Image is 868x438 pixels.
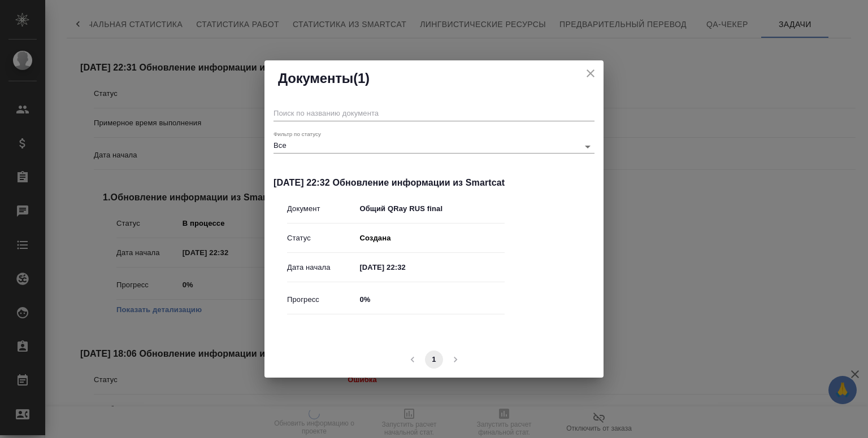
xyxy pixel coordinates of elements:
[287,262,359,273] p: Дата начала
[278,69,590,87] h2: Документы (1)
[425,351,443,369] button: page 1
[359,233,505,244] p: Создана
[274,176,505,190] span: [DATE] 22:32 Обновление информации из Smartcat
[274,132,321,137] label: Фильтр по статусу
[582,65,599,82] button: close
[359,203,505,214] p: Общий QRay RUS final
[402,351,466,369] nav: pagination navigation
[359,294,505,305] p: 0%
[287,233,359,244] p: Статус
[274,106,594,121] input: Поиск по названию документа
[287,294,359,305] p: Прогресс
[287,203,359,214] p: Документ
[274,139,594,154] div: Все
[359,262,505,273] p: [DATE] 22:32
